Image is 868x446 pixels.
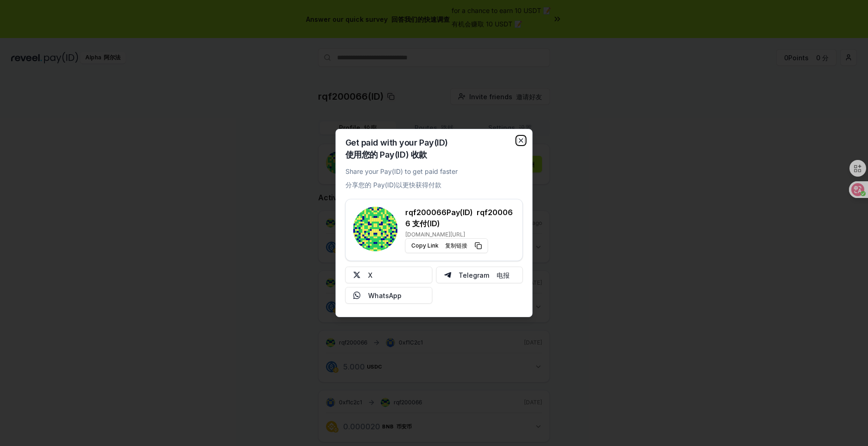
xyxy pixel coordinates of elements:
font: 分享您的 Pay(ID)以更快获得付款 [345,181,441,189]
h2: Get paid with your Pay(ID) [345,139,448,163]
button: Copy Link 复制链接 [405,238,488,253]
font: 使用您的 Pay(ID) 收款 [345,150,427,159]
p: Share your Pay(ID) to get paid faster [345,166,458,193]
button: Telegram 电报 [436,267,523,283]
img: X [353,271,361,279]
img: Whatsapp [353,292,361,299]
font: 电报 [497,271,510,279]
button: X [345,267,433,283]
h3: rqf200066 Pay(ID) [405,207,515,229]
img: Telegram [444,271,451,279]
button: WhatsApp [345,287,433,304]
font: 复制链接 [445,242,467,249]
p: [DOMAIN_NAME][URL] [405,231,515,238]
